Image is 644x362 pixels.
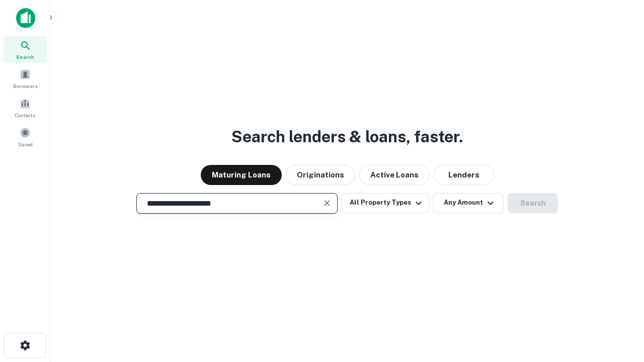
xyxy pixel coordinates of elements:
[15,111,35,119] span: Contacts
[359,165,430,185] button: Active Loans
[3,94,47,121] a: Contacts
[16,53,34,61] span: Search
[594,282,644,330] iframe: Chat Widget
[18,140,33,148] span: Saved
[13,82,37,90] span: Borrowers
[433,193,504,213] button: Any Amount
[3,65,47,92] a: Borrowers
[320,196,334,210] button: Clear
[3,123,47,150] a: Saved
[201,165,282,185] button: Maturing Loans
[342,193,429,213] button: All Property Types
[231,125,463,149] h3: Search lenders & loans, faster.
[3,36,47,63] a: Search
[434,165,494,185] button: Lenders
[16,8,35,28] img: capitalize-icon.png
[286,165,355,185] button: Originations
